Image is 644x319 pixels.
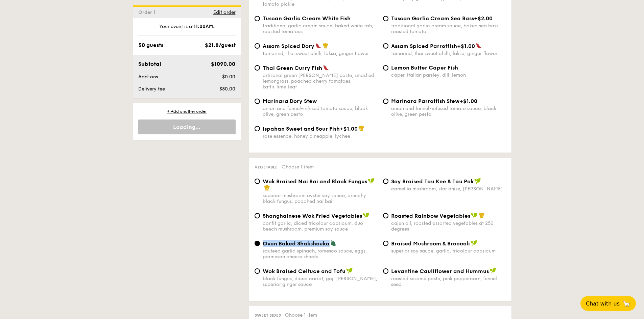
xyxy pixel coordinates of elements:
span: Wok Braised Nai Bai and Black Fungus [263,178,367,185]
span: Choose 1 item [282,164,314,170]
span: Shanghainese Wok Fried Vegetables [263,213,362,219]
div: $21.8/guest [205,41,236,49]
span: Tuscan Garlic Cream White Fish [263,15,351,22]
span: Sweet sides [255,313,281,318]
div: artisanal green [PERSON_NAME] paste, smashed lemongrass, poached cherry tomatoes, kaffir lime leaf [263,73,378,90]
div: camellia mushroom, star anise, [PERSON_NAME] [391,186,506,192]
span: Braised Mushroom & Broccoli [391,240,470,247]
img: icon-spicy.37a8142b.svg [315,43,321,49]
div: onion and fennel-infused tomato sauce, black olive, green pesto [263,106,378,117]
div: caper, italian parsley, dill, lemon [391,72,506,78]
input: Shanghainese Wok Fried Vegetablesconfit garlic, diced tricolour capsicum, duo beech mushroom, pre... [255,213,260,218]
input: Oven Baked Shakshoukasauteed garlic spinach, romesco sauce, eggs, parmesan cheese shreds [255,241,260,246]
img: icon-vegan.f8ff3823.svg [363,212,369,218]
div: onion and fennel-infused tomato sauce, black olive, green pesto [391,106,506,117]
input: Tuscan Garlic Cream Sea Bass+$2.00traditional garlic cream sauce, baked sea bass, roasted tomato [383,16,388,21]
div: black fungus, diced carrot, goji [PERSON_NAME], superior ginger sauce [263,276,378,287]
input: Lemon Butter Caper Fishcaper, italian parsley, dill, lemon [383,65,388,71]
span: Assam Spiced Parrotfish [391,43,457,49]
img: icon-vegan.f8ff3823.svg [490,268,496,274]
input: Tuscan Garlic Cream White Fishtraditional garlic cream sauce, baked white fish, roasted tomatoes [255,16,260,21]
img: icon-vegan.f8ff3823.svg [471,240,477,246]
span: Tuscan Garlic Cream Sea Bass [391,15,474,22]
div: tamarind, thai sweet chilli, laksa, ginger flower [391,51,506,56]
img: icon-spicy.37a8142b.svg [323,64,329,71]
div: roasted sesame paste, pink peppercorn, fennel seed [391,276,506,287]
img: icon-vegan.f8ff3823.svg [471,212,478,218]
span: +$1.00 [459,98,477,104]
span: Assam Spiced Dory [263,43,314,49]
span: Marinara Dory Stew [263,98,317,104]
img: icon-chef-hat.a58ddaea.svg [358,125,364,131]
div: Loading... [138,119,236,134]
button: Chat with us🦙 [580,296,636,311]
div: rose essence, honey pineapple, lychee [263,133,378,139]
span: $0.00 [222,74,235,80]
input: Assam Spiced Parrotfish+$1.00tamarind, thai sweet chilli, laksa, ginger flower [383,43,388,49]
div: confit garlic, diced tricolour capsicum, duo beech mushroom, premium soy sauce [263,220,378,232]
input: Thai Green Curry Fishartisanal green [PERSON_NAME] paste, smashed lemongrass, poached cherry toma... [255,65,260,71]
strong: 11:00AM [194,24,213,29]
input: Wok Braised Nai Bai and Black Fungussuperior mushroom oyster soy sauce, crunchy black fungus, poa... [255,179,260,184]
img: icon-chef-hat.a58ddaea.svg [323,43,329,49]
span: $1090.00 [211,61,235,67]
div: Your event is at . [138,23,236,36]
input: ⁠Soy Braised Tau Kee & Tau Pokcamellia mushroom, star anise, [PERSON_NAME] [383,179,388,184]
div: tamarind, thai sweet chilli, laksa, ginger flower [263,51,378,56]
span: Thai Green Curry Fish [263,65,322,71]
input: Roasted Rainbow Vegetablescajun oil, roasted assorted vegetables at 250 degrees [383,213,388,218]
span: Wok Braised Celtuce and Tofu [263,268,345,274]
div: + Add another order [138,109,236,114]
span: $80.00 [219,86,235,92]
span: Chat with us [586,300,620,307]
div: sauteed garlic spinach, romesco sauce, eggs, parmesan cheese shreds [263,248,378,260]
span: +$2.00 [474,15,493,22]
span: Levantine Cauliflower and Hummus [391,268,489,274]
span: Ispahan Sweet and Sour Fish [263,126,340,132]
input: Braised Mushroom & Broccolisuperior soy sauce, garlic, tricolour capsicum [383,241,388,246]
input: Levantine Cauliflower and Hummusroasted sesame paste, pink peppercorn, fennel seed [383,268,388,274]
span: Delivery fee [138,86,165,92]
span: Choose 1 item [285,312,317,318]
span: Add-ons [138,74,158,80]
span: Roasted Rainbow Vegetables [391,213,470,219]
div: traditional garlic cream sauce, baked white fish, roasted tomatoes [263,23,378,34]
input: Assam Spiced Dorytamarind, thai sweet chilli, laksa, ginger flower [255,43,260,49]
span: 🦙 [622,300,630,308]
input: Marinara Parrotfish Stew+$1.00onion and fennel-infused tomato sauce, black olive, green pesto [383,99,388,104]
span: +$1.00 [340,126,358,132]
span: ⁠Soy Braised Tau Kee & Tau Pok [391,178,474,185]
div: 50 guests [138,41,163,49]
div: traditional garlic cream sauce, baked sea bass, roasted tomato [391,23,506,34]
input: Wok Braised Celtuce and Tofublack fungus, diced carrot, goji [PERSON_NAME], superior ginger sauce [255,268,260,274]
input: Marinara Dory Stewonion and fennel-infused tomato sauce, black olive, green pesto [255,99,260,104]
div: superior soy sauce, garlic, tricolour capsicum [391,248,506,254]
img: icon-chef-hat.a58ddaea.svg [264,185,270,191]
img: icon-vegan.f8ff3823.svg [474,178,481,184]
span: +$1.00 [457,43,475,49]
span: Oven Baked Shakshouka [263,240,330,247]
img: icon-vegetarian.fe4039eb.svg [330,240,336,246]
img: icon-chef-hat.a58ddaea.svg [479,212,485,218]
img: icon-spicy.37a8142b.svg [476,43,482,49]
div: superior mushroom oyster soy sauce, crunchy black fungus, poached nai bai [263,193,378,204]
span: Subtotal [138,61,161,67]
div: cajun oil, roasted assorted vegetables at 250 degrees [391,220,506,232]
img: icon-vegan.f8ff3823.svg [346,268,353,274]
span: Vegetable [255,165,278,169]
span: Edit order [213,9,236,15]
span: Order 1 [138,9,158,15]
input: Ispahan Sweet and Sour Fish+$1.00rose essence, honey pineapple, lychee [255,126,260,131]
span: Lemon Butter Caper Fish [391,64,458,71]
img: icon-vegan.f8ff3823.svg [368,178,375,184]
span: Marinara Parrotfish Stew [391,98,459,104]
